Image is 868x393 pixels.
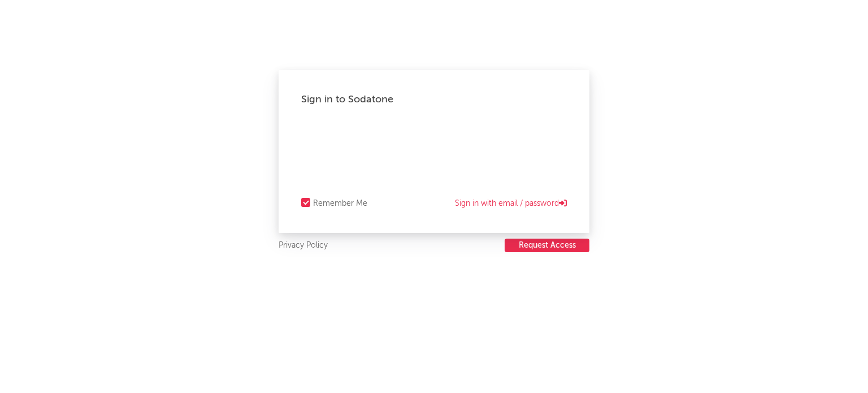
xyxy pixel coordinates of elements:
[455,197,567,210] a: Sign in with email / password
[301,93,567,106] div: Sign in to Sodatone
[505,239,589,253] a: Request Access
[505,239,589,252] button: Request Access
[313,197,367,210] div: Remember Me
[279,239,328,253] a: Privacy Policy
